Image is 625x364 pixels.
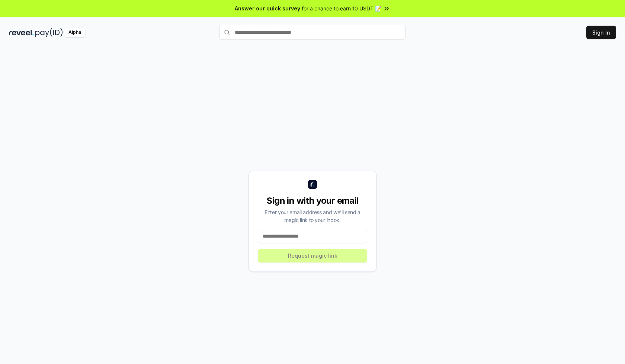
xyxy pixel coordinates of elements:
[258,208,367,224] div: Enter your email address and we’ll send a magic link to your inbox.
[308,180,317,189] img: logo_small
[258,195,367,207] div: Sign in with your email
[302,4,381,12] span: for a chance to earn 10 USDT 📝
[586,26,616,39] button: Sign In
[9,28,34,37] img: reveel_dark
[35,28,63,37] img: pay_id
[235,4,300,12] span: Answer our quick survey
[64,28,85,37] div: Alpha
